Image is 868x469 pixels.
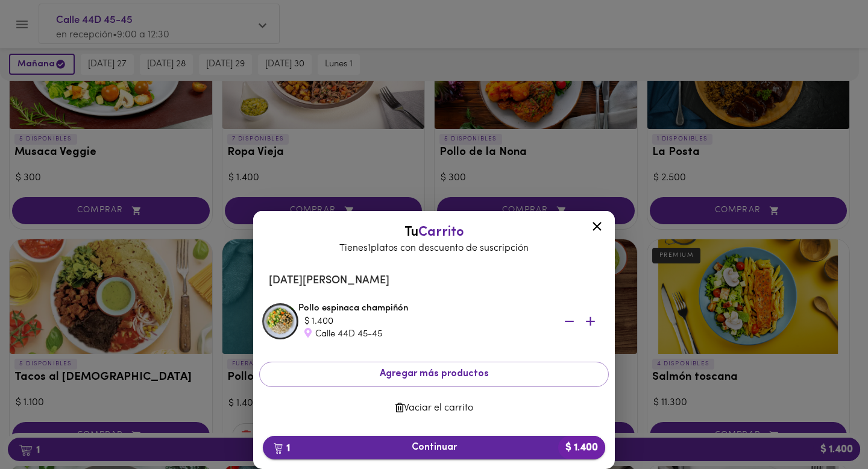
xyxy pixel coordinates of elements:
[266,440,297,456] b: 1
[259,362,609,386] button: Agregar más productos
[272,442,596,453] span: Continuar
[558,436,605,459] b: $ 1.400
[265,223,603,256] div: Tu
[798,399,856,457] iframe: Messagebird Livechat Widget
[259,397,609,420] button: Vaciar el carrito
[304,315,546,328] div: $ 1.400
[418,225,464,239] span: Carrito
[304,328,546,341] div: Calle 44D 45-45
[269,403,599,414] span: Vaciar el carrito
[298,302,606,341] div: Pollo espinaca champiñón
[259,266,609,295] li: [DATE][PERSON_NAME]
[269,368,599,380] span: Agregar más productos
[263,436,605,459] button: 1Continuar$ 1.400
[262,303,298,339] img: Pollo espinaca champiñón
[274,442,283,455] img: cart.png
[265,242,603,256] p: Tienes 1 platos con descuento de suscripción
